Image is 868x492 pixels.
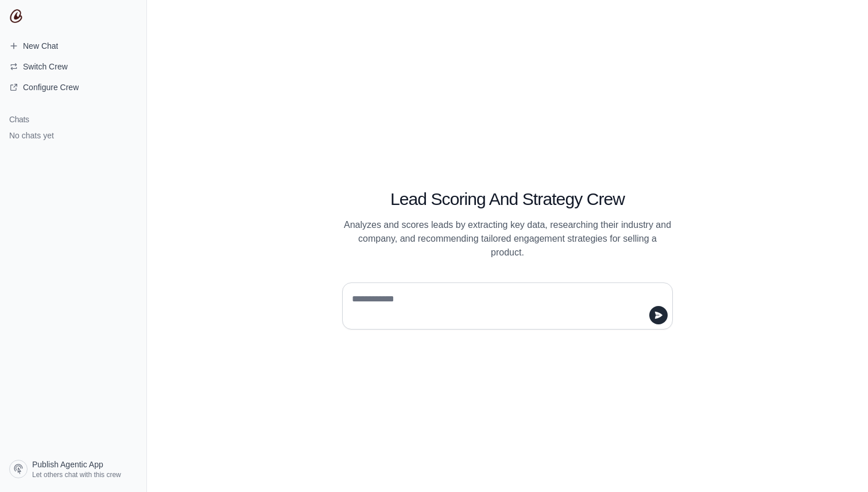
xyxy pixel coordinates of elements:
span: Publish Agentic App [32,459,103,470]
span: Configure Crew [23,82,79,93]
span: Let others chat with this crew [32,470,121,479]
a: New Chat [5,37,142,55]
span: New Chat [23,40,58,52]
h1: Lead Scoring And Strategy Crew [342,189,673,210]
span: Switch Crew [23,61,68,72]
button: Switch Crew [5,57,142,76]
a: Configure Crew [5,78,142,96]
img: CrewAI Logo [9,9,23,23]
p: Analyzes and scores leads by extracting key data, researching their industry and company, and rec... [342,218,673,259]
a: Publish Agentic App Let others chat with this crew [5,455,142,483]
